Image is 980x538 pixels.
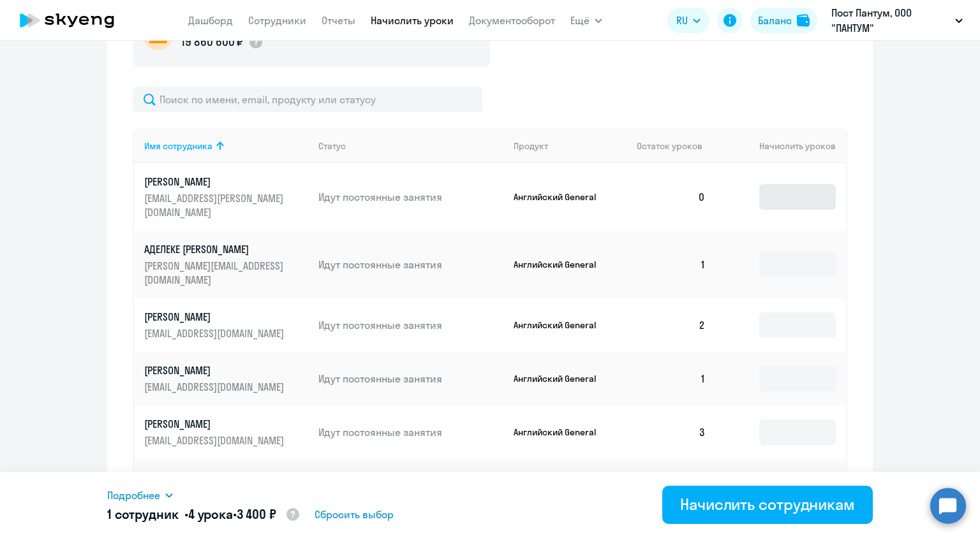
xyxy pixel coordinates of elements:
[144,259,287,287] p: [PERSON_NAME][EMAIL_ADDRESS][DOMAIN_NAME]
[637,140,716,152] div: Остаток уроков
[570,8,602,33] button: Ещё
[627,405,716,459] td: 3
[107,488,160,503] span: Подробнее
[318,258,503,272] p: Идут постоянные занятия
[144,326,287,340] p: [EMAIL_ADDRESS][DOMAIN_NAME]
[627,163,716,231] td: 0
[144,191,287,219] p: [EMAIL_ADDRESS][PERSON_NAME][DOMAIN_NAME]
[144,175,308,219] a: [PERSON_NAME][EMAIL_ADDRESS][PERSON_NAME][DOMAIN_NAME]
[318,372,503,386] p: Идут постоянные занятия
[144,417,308,447] a: [PERSON_NAME][EMAIL_ADDRESS][DOMAIN_NAME]
[144,242,308,287] a: АДЕЛЕКЕ [PERSON_NAME][PERSON_NAME][EMAIL_ADDRESS][DOMAIN_NAME]
[570,13,590,28] span: Ещё
[514,140,627,152] div: Продукт
[514,191,609,203] p: Английский General
[469,14,555,27] a: Документооборот
[144,310,287,324] p: [PERSON_NAME]
[248,14,306,27] a: Сотрудники
[716,129,846,163] th: Начислить уроков
[627,352,716,405] td: 1
[322,14,355,27] a: Отчеты
[750,8,817,33] button: Балансbalance
[667,8,709,33] button: RU
[144,140,212,152] div: Имя сотрудника
[144,433,287,447] p: [EMAIL_ADDRESS][DOMAIN_NAME]
[627,459,716,513] td: 0
[627,298,716,352] td: 2
[797,14,810,27] img: balance
[144,242,287,256] p: АДЕЛЕКЕ [PERSON_NAME]
[371,14,454,27] a: Начислить уроки
[315,507,394,522] span: Сбросить выбор
[188,506,233,522] span: 4 урока
[825,5,969,36] button: Пост Пантум, ООО "ПАНТУМ"
[514,426,609,438] p: Английский General
[188,14,233,27] a: Дашборд
[144,470,308,501] a: [PERSON_NAME][EMAIL_ADDRESS][DOMAIN_NAME]
[514,259,609,270] p: Английский General
[637,140,702,152] span: Остаток уроков
[662,486,873,524] button: Начислить сотрудникам
[318,425,503,439] p: Идут постоянные занятия
[181,34,243,50] p: 19 860 600 ₽
[627,231,716,298] td: 1
[144,363,287,377] p: [PERSON_NAME]
[680,494,855,514] div: Начислить сотрудникам
[144,380,287,394] p: [EMAIL_ADDRESS][DOMAIN_NAME]
[144,140,308,152] div: Имя сотрудника
[758,13,792,28] div: Баланс
[318,140,346,152] div: Статус
[318,140,503,152] div: Статус
[318,318,503,332] p: Идут постоянные занятия
[144,417,287,431] p: [PERSON_NAME]
[144,310,308,340] a: [PERSON_NAME][EMAIL_ADDRESS][DOMAIN_NAME]
[144,470,287,484] p: [PERSON_NAME]
[237,506,276,522] span: 3 400 ₽
[676,13,688,28] span: RU
[514,140,548,152] div: Продукт
[514,373,609,384] p: Английский General
[318,190,503,204] p: Идут постоянные занятия
[107,505,301,525] h5: 1 сотрудник • •
[144,175,287,189] p: [PERSON_NAME]
[514,319,609,331] p: Английский General
[144,363,308,394] a: [PERSON_NAME][EMAIL_ADDRESS][DOMAIN_NAME]
[831,5,950,36] p: Пост Пантум, ООО "ПАНТУМ"
[133,87,482,112] input: Поиск по имени, email, продукту или статусу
